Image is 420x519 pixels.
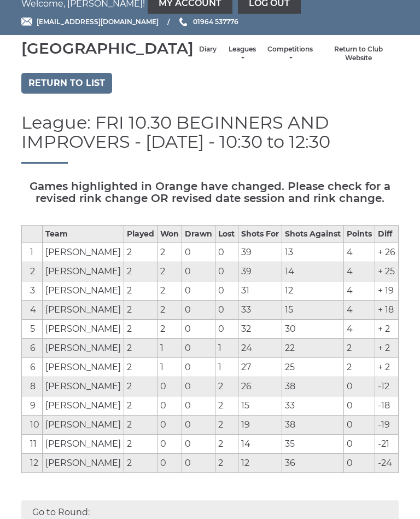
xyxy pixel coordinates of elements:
td: 13 [282,243,343,262]
td: 2 [124,262,157,281]
td: [PERSON_NAME] [43,243,124,262]
h1: League: FRI 10.30 BEGINNERS AND IMPROVERS - [DATE] - 10:30 to 12:30 [21,113,399,164]
td: 9 [22,396,43,416]
td: 3 [22,281,43,301]
td: 0 [215,301,238,320]
td: 2 [124,454,157,473]
td: 0 [182,396,215,416]
td: 0 [215,281,238,301]
td: 27 [238,358,282,377]
td: 0 [343,454,375,473]
td: -24 [375,454,398,473]
td: 1 [22,243,43,262]
td: + 18 [375,301,398,320]
td: 2 [124,281,157,301]
td: 24 [238,339,282,358]
td: [PERSON_NAME] [43,396,124,416]
th: Shots For [238,226,282,243]
td: 0 [343,435,375,454]
td: 4 [343,301,375,320]
td: 25 [282,358,343,377]
td: 4 [22,301,43,320]
td: 38 [282,377,343,396]
a: Phone us 01964 537776 [178,16,238,27]
td: 0 [182,262,215,281]
td: 39 [238,262,282,281]
td: -18 [375,396,398,416]
img: Email [21,18,32,26]
td: 2 [215,416,238,435]
td: 0 [182,320,215,339]
a: Return to list [21,73,112,94]
td: + 25 [375,262,398,281]
td: 33 [282,396,343,416]
th: Shots Against [282,226,343,243]
th: Lost [215,226,238,243]
td: [PERSON_NAME] [43,320,124,339]
td: -19 [375,416,398,435]
td: 2 [124,416,157,435]
td: 2 [215,435,238,454]
td: 4 [343,262,375,281]
td: 2 [343,358,375,377]
td: 1 [157,358,182,377]
a: Leagues [227,45,256,63]
th: Drawn [182,226,215,243]
td: [PERSON_NAME] [43,281,124,301]
td: 36 [282,454,343,473]
td: 12 [22,454,43,473]
td: 2 [124,301,157,320]
td: 0 [182,377,215,396]
h5: Games highlighted in Orange have changed. Please check for a revised rink change OR revised date ... [21,180,399,204]
td: [PERSON_NAME] [43,435,124,454]
td: -21 [375,435,398,454]
td: 1 [215,358,238,377]
td: 14 [282,262,343,281]
img: Phone us [179,18,187,26]
span: [EMAIL_ADDRESS][DOMAIN_NAME] [37,18,159,26]
td: 4 [343,243,375,262]
td: 2 [22,262,43,281]
th: Points [343,226,375,243]
td: + 26 [375,243,398,262]
td: 15 [282,301,343,320]
td: 10 [22,416,43,435]
td: [PERSON_NAME] [43,262,124,281]
td: 6 [22,339,43,358]
td: 0 [157,416,182,435]
td: 0 [343,416,375,435]
td: 0 [215,243,238,262]
td: 0 [157,396,182,416]
td: 0 [182,281,215,301]
th: Won [157,226,182,243]
td: 33 [238,301,282,320]
th: Played [124,226,157,243]
a: Diary [199,45,217,54]
div: [GEOGRAPHIC_DATA] [21,40,194,57]
td: + 19 [375,281,398,301]
td: 32 [238,320,282,339]
td: 15 [238,396,282,416]
td: 19 [238,416,282,435]
td: + 2 [375,339,398,358]
td: 22 [282,339,343,358]
td: 2 [157,243,182,262]
td: + 2 [375,320,398,339]
td: 0 [215,262,238,281]
td: 4 [343,281,375,301]
td: 2 [124,435,157,454]
td: 0 [182,301,215,320]
td: [PERSON_NAME] [43,454,124,473]
td: [PERSON_NAME] [43,416,124,435]
td: 31 [238,281,282,301]
td: 26 [238,377,282,396]
td: 11 [22,435,43,454]
td: 2 [124,339,157,358]
a: Competitions [267,45,313,63]
td: 0 [343,396,375,416]
a: Email [EMAIL_ADDRESS][DOMAIN_NAME] [21,16,159,27]
td: 0 [182,435,215,454]
td: 6 [22,358,43,377]
a: Return to Club Website [324,45,393,63]
td: [PERSON_NAME] [43,339,124,358]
